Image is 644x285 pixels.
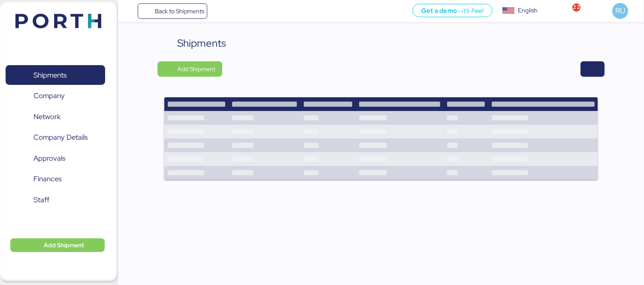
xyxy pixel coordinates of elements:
[33,131,88,144] span: Company Details
[177,64,215,74] span: Add Shipment
[157,61,222,77] button: Add Shipment
[33,194,49,206] span: Staff
[177,36,226,51] div: Shipments
[123,4,138,18] button: Menu
[138,3,208,19] a: Back to Shipments
[6,128,105,147] a: Company Details
[33,90,65,102] span: Company
[518,6,538,15] div: English
[10,238,105,252] button: Add Shipment
[33,111,60,123] span: Network
[6,148,105,168] a: Approvals
[33,173,61,185] span: Finances
[44,240,84,250] span: Add Shipment
[6,86,105,106] a: Company
[6,65,105,85] a: Shipments
[6,107,105,126] a: Network
[6,190,105,210] a: Staff
[33,69,67,81] span: Shipments
[615,5,625,16] span: RU
[155,6,204,16] span: Back to Shipments
[6,169,105,189] a: Finances
[33,152,65,165] span: Approvals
